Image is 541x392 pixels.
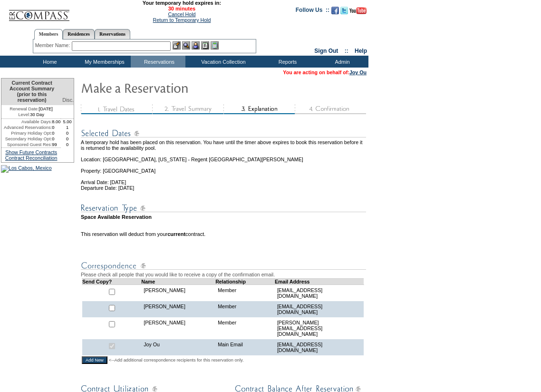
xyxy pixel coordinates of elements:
[314,48,338,54] a: Sign Out
[1,136,52,142] td: Secondary Holiday Opt:
[52,142,61,147] td: 99
[331,7,339,14] img: Become our fan on Facebook
[349,69,367,75] a: Joy Ou
[81,272,275,277] span: Please check all people that you would like to receive a copy of the confirmation email.
[1,112,61,119] td: 30 Day
[141,339,215,355] td: Joy Ou
[275,278,364,284] td: Email Address
[275,301,364,317] td: [EMAIL_ADDRESS][DOMAIN_NAME]
[5,149,57,155] a: Show Future Contracts
[131,56,185,68] td: Reservations
[95,29,130,39] a: Reservations
[18,112,30,118] span: Level:
[81,151,367,162] td: Location: [GEOGRAPHIC_DATA], [US_STATE] - Regent [GEOGRAPHIC_DATA][PERSON_NAME]
[349,10,367,15] a: Subscribe to our YouTube Channel
[340,7,348,14] img: Follow us on Twitter
[81,104,152,114] img: step1_state3.gif
[314,56,368,68] td: Admin
[141,301,215,317] td: [PERSON_NAME]
[223,104,295,114] img: step3_state2.gif
[215,301,275,317] td: Member
[81,214,367,220] td: Space Available Reservation
[109,357,244,363] span: <--Add additional correspondence recipients for this reservation only.
[52,136,61,142] td: 0
[81,185,367,191] td: Departure Date: [DATE]
[168,11,195,17] a: Cancel Hold
[141,278,215,284] td: Name
[8,2,70,21] img: Compass Home
[61,130,74,136] td: 0
[1,125,52,130] td: Advanced Reservations:
[141,317,215,339] td: [PERSON_NAME]
[5,155,58,161] a: Contract Reconciliation
[21,56,76,68] td: Home
[62,97,74,103] span: Disc.
[61,125,74,130] td: 1
[1,165,52,173] img: Los Cabos, Mexico
[1,78,61,105] td: Current Contract Account Summary (prior to this reservation)
[355,48,367,54] a: Help
[76,56,131,68] td: My Memberships
[215,278,275,284] td: Relationship
[215,317,275,339] td: Member
[63,29,95,39] a: Residences
[35,41,72,49] div: Member Name:
[1,142,52,147] td: Sponsored Guest Res:
[167,231,185,237] b: current
[296,6,329,17] td: Follow Us ::
[345,48,348,54] span: ::
[201,41,209,49] img: Reservations
[259,56,314,68] td: Reports
[1,105,61,112] td: [DATE]
[215,339,275,355] td: Main Email
[81,139,367,151] td: A temporary hold has been placed on this reservation. You have until the timer above expires to b...
[182,41,190,49] img: View
[331,10,339,15] a: Become our fan on Facebook
[1,119,52,125] td: Available Days:
[34,29,63,39] a: Members
[81,162,367,174] td: Property: [GEOGRAPHIC_DATA]
[81,78,271,97] img: Make Reservation
[275,339,364,355] td: [EMAIL_ADDRESS][DOMAIN_NAME]
[349,7,367,14] img: Subscribe to our YouTube Channel
[283,69,367,75] span: You are acting on behalf of:
[153,17,211,23] a: Return to Temporary Hold
[275,317,364,339] td: [PERSON_NAME][EMAIL_ADDRESS][DOMAIN_NAME]
[275,284,364,301] td: [EMAIL_ADDRESS][DOMAIN_NAME]
[141,284,215,301] td: [PERSON_NAME]
[61,136,74,142] td: 0
[173,41,181,49] img: b_edit.gif
[61,119,74,125] td: 5.00
[211,41,219,49] img: b_calculator.gif
[340,10,348,15] a: Follow us on Twitter
[215,284,275,301] td: Member
[75,6,289,11] span: 30 minutes
[82,278,142,284] td: Send Copy?
[185,56,259,68] td: Vacation Collection
[192,41,200,49] img: Impersonate
[81,202,366,214] img: Reservation Type
[1,130,52,136] td: Primary Holiday Opt:
[61,142,74,147] td: 0
[52,130,61,136] td: 0
[295,104,366,114] img: step4_state1.gif
[81,127,366,139] img: Reservation Dates
[81,174,367,185] td: Arrival Date: [DATE]
[10,106,39,112] span: Renewal Date:
[52,119,61,125] td: 8.00
[82,356,107,364] input: Add New
[52,125,61,130] td: 0
[152,104,223,114] img: step2_state3.gif
[81,231,367,237] td: This reservation will deduct from your contract.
